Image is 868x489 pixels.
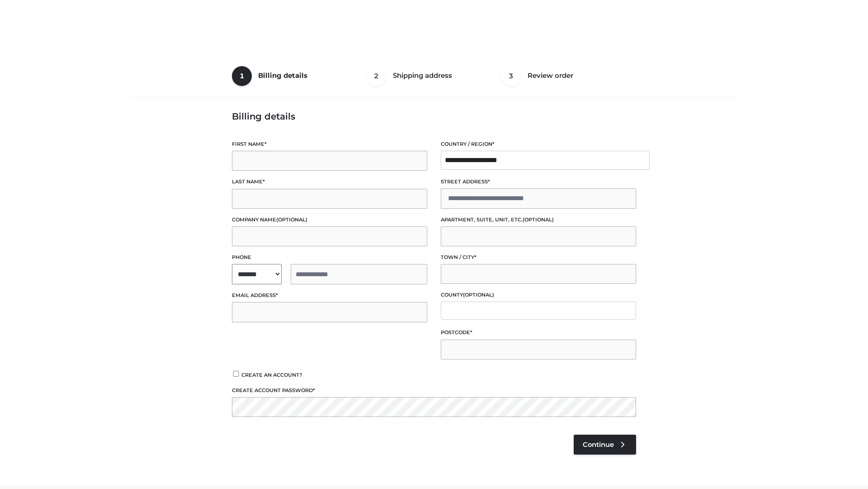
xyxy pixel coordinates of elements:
span: (optional) [523,216,554,223]
label: Company name [232,216,427,224]
span: 1 [232,66,252,86]
label: Apartment, suite, unit, etc. [441,216,636,224]
label: Email address [232,291,427,300]
span: 3 [501,66,521,86]
span: Continue [583,441,614,449]
span: Shipping address [393,71,452,80]
label: Last name [232,177,427,186]
label: Town / City [441,253,636,262]
a: Continue [574,435,636,455]
label: Street address [441,177,636,186]
input: Create an account? [232,371,240,377]
label: Create account password [232,386,636,395]
label: Phone [232,253,427,262]
span: (optional) [463,292,494,298]
span: (optional) [276,216,307,223]
label: Country / Region [441,140,636,149]
span: Create an account? [241,372,302,378]
label: First name [232,140,427,149]
span: 2 [367,66,387,86]
span: Billing details [258,71,307,80]
label: County [441,291,636,299]
h3: Billing details [232,111,636,122]
label: Postcode [441,328,636,337]
span: Review order [528,71,573,80]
